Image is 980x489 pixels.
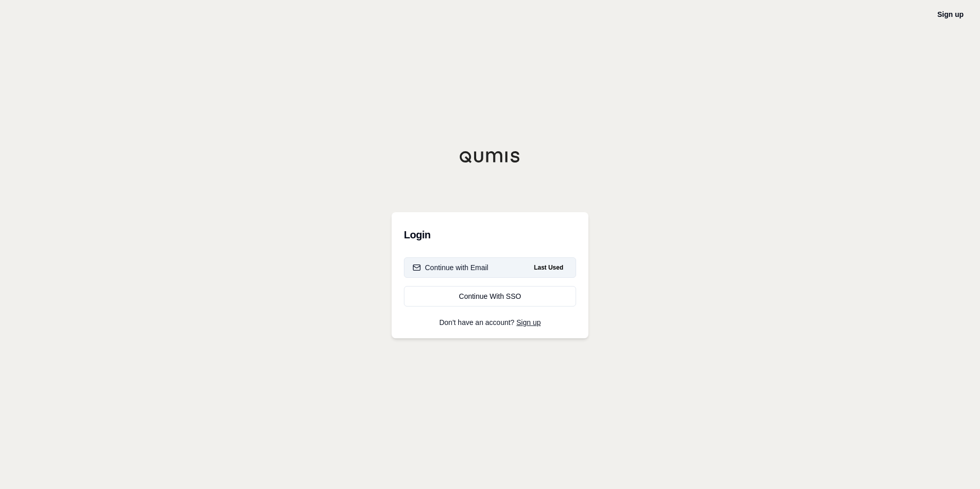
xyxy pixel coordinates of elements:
[404,257,576,278] button: Continue with EmailLast Used
[517,318,541,327] a: Sign up
[413,262,488,273] div: Continue with Email
[413,291,567,301] div: Continue With SSO
[404,319,576,326] p: Don't have an account?
[459,151,521,163] img: Qumis
[404,225,576,245] h3: Login
[937,10,964,18] a: Sign up
[404,286,576,307] a: Continue With SSO
[530,261,567,274] span: Last Used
